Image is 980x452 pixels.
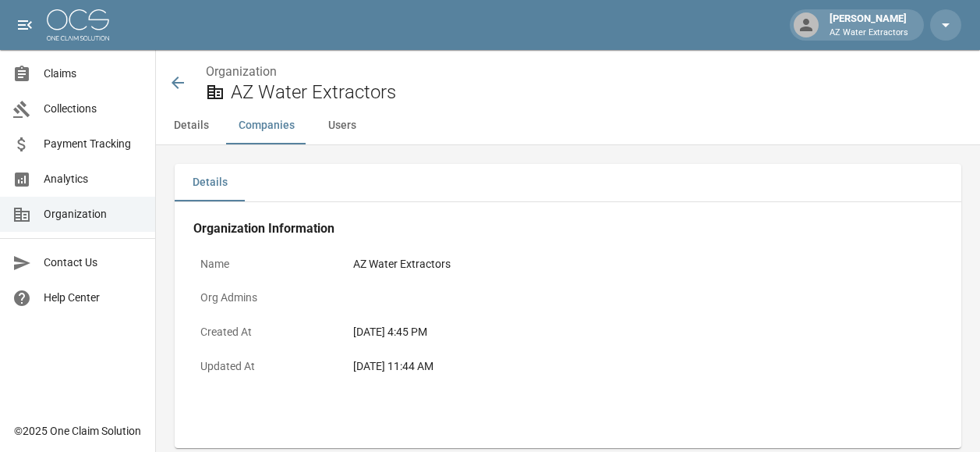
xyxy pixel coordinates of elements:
p: AZ Water Extractors [830,27,908,40]
p: Created At [193,317,334,347]
span: Payment Tracking [44,136,143,152]
img: ocs-logo-white-transparent.png [47,9,109,41]
button: Users [307,107,377,144]
nav: breadcrumb [206,62,949,81]
p: Updated At [193,351,334,382]
button: Companies [226,107,307,144]
button: Details [156,107,226,144]
button: open drawer [9,9,41,41]
div: anchor tabs [156,107,980,144]
span: Contact Us [44,254,143,271]
span: Collections [44,101,143,117]
div: details tabs [175,164,961,201]
span: Organization [44,206,143,222]
div: AZ Water Extractors [353,256,552,272]
p: Name [193,249,334,279]
span: Help Center [44,290,143,306]
div: [PERSON_NAME] [823,11,915,39]
div: [DATE] 4:45 PM [353,324,552,340]
span: Analytics [44,171,143,187]
div: © 2025 One Claim Solution [14,423,141,439]
span: Claims [44,66,143,82]
a: Organization [206,64,277,79]
div: [DATE] 11:44 AM [353,358,552,375]
h4: Organization Information [193,221,943,237]
p: Org Admins [193,283,334,313]
h2: AZ Water Extractors [231,81,949,104]
button: Details [175,164,245,201]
